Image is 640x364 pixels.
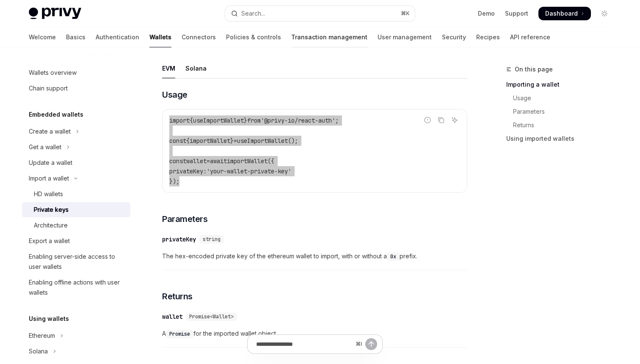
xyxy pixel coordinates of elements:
[29,27,56,47] a: Welcome
[22,275,130,300] a: Enabling offline actions with user wallets
[210,157,227,165] span: await
[162,235,196,244] div: privateKey
[510,27,550,47] a: API reference
[96,27,139,47] a: Authentication
[256,335,352,353] input: Ask a question...
[186,157,207,165] span: wallet
[34,220,68,230] div: Architecture
[225,6,415,21] button: Open search
[66,27,86,47] a: Basics
[538,7,591,20] a: Dashboard
[22,65,130,80] a: Wallets overview
[169,157,186,165] span: const
[22,171,130,186] button: Toggle Import a wallet section
[182,27,216,47] a: Connectors
[378,27,432,47] a: User management
[162,251,467,261] span: The hex-encoded private key of the ethereum wallet to import, with or without a prefix.
[506,91,618,105] a: Usage
[22,218,130,233] a: Architecture
[29,158,72,168] div: Update a wallet
[247,117,261,124] span: from
[29,8,81,19] img: light logo
[401,10,410,17] span: ⌘ K
[203,236,221,243] span: string
[169,137,186,145] span: const
[261,117,335,124] span: '@privy-io/react-auth'
[22,155,130,170] a: Update a wallet
[227,157,268,165] span: importWallet
[149,27,171,47] a: Wallets
[506,105,618,118] a: Parameters
[291,27,367,47] a: Transaction management
[335,117,339,124] span: ;
[169,117,190,124] span: import
[185,58,207,78] div: Solana
[506,132,618,145] a: Using imported wallets
[22,344,130,359] button: Toggle Solana section
[189,313,234,320] span: Promise<Wallet>
[29,252,125,272] div: Enabling server-side access to user wallets
[505,9,528,18] a: Support
[162,89,188,101] span: Usage
[29,83,68,93] div: Chain support
[422,115,433,126] button: Report incorrect code
[190,137,230,145] span: importWallet
[237,137,288,145] span: useImportWallet
[476,27,500,47] a: Recipes
[442,27,466,47] a: Security
[22,249,130,274] a: Enabling server-side access to user wallets
[29,126,71,137] div: Create a wallet
[162,213,207,225] span: Parameters
[29,314,69,324] h5: Using wallets
[169,167,207,175] span: privateKey:
[244,117,247,124] span: }
[29,277,125,298] div: Enabling offline actions with user wallets
[190,117,193,124] span: {
[226,27,281,47] a: Policies & controls
[22,124,130,139] button: Toggle Create a wallet section
[207,157,210,165] span: =
[234,137,237,145] span: =
[162,312,182,321] div: wallet
[22,328,130,343] button: Toggle Ethereum section
[29,109,83,120] h5: Embedded wallets
[162,328,467,339] span: A for the imported wallet object.
[230,137,234,145] span: }
[166,330,193,338] code: Promise
[22,202,130,217] a: Private keys
[478,9,495,18] a: Demo
[598,7,611,20] button: Toggle dark mode
[506,78,618,91] a: Importing a wallet
[34,205,69,215] div: Private keys
[288,137,298,145] span: ();
[34,189,63,199] div: HD wallets
[186,137,190,145] span: {
[506,118,618,132] a: Returns
[22,81,130,96] a: Chain support
[29,346,48,356] div: Solana
[29,68,77,78] div: Wallets overview
[162,290,193,302] span: Returns
[22,186,130,202] a: HD wallets
[22,140,130,155] button: Toggle Get a wallet section
[241,8,265,19] div: Search...
[29,331,55,341] div: Ethereum
[545,9,578,18] span: Dashboard
[162,58,175,78] div: EVM
[449,115,460,126] button: Ask AI
[169,178,179,185] span: });
[365,338,377,350] button: Send message
[22,233,130,249] a: Export a wallet
[515,64,553,74] span: On this page
[436,115,447,126] button: Copy the contents from the code block
[387,252,400,261] code: 0x
[29,173,69,183] div: Import a wallet
[207,167,291,175] span: 'your-wallet-private-key'
[193,117,244,124] span: useImportWallet
[29,142,61,152] div: Get a wallet
[29,236,70,246] div: Export a wallet
[268,157,274,165] span: ({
